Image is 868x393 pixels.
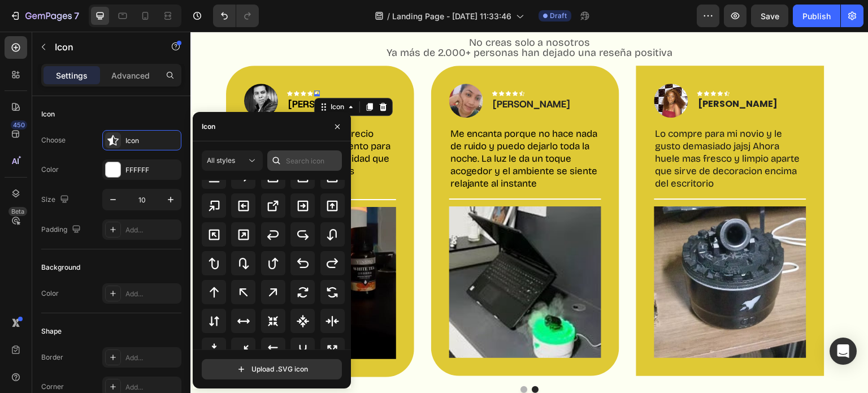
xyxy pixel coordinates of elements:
button: Save [751,5,788,27]
p: [PERSON_NAME] [303,66,380,80]
div: Add... [125,382,179,392]
div: Beta [8,207,27,216]
div: Choose [41,135,66,145]
input: Search icon [267,150,342,171]
img: gempages_575316902721618463-89f1cf21-8449-4b2d-86be-6a91929d2d1e.jpg [259,175,411,327]
div: Rich Text Editor. Editing area: main [464,95,616,159]
div: Corner [41,382,64,392]
div: 450 [11,120,27,129]
button: Publish [793,5,840,27]
iframe: Design area [190,32,868,393]
span: All styles [207,156,235,165]
span: Landing Page - [DATE] 11:33:46 [392,10,511,22]
p: Lo compre para mi novio y le gusto demasiado jajsj Ahora huele mas fresco y limpio aparte que sir... [465,96,615,158]
button: Upload .SVG icon [202,359,342,379]
button: Dot [330,355,337,361]
div: Background [41,262,80,273]
button: 7 [5,5,84,27]
div: Padding [41,222,83,237]
div: Shape [41,326,62,336]
div: Color [41,165,59,175]
img: Alt Image [464,52,498,86]
div: Add... [125,353,179,363]
div: Color [41,288,59,299]
img: gempages_575316902721618463-c994d56e-f92b-4fea-aa01-39f6e5dc0ef8.jpg [464,175,616,327]
p: [PERSON_NAME] [508,66,588,79]
div: Icon [202,122,215,132]
p: 7 [74,9,79,23]
img: Alt Image [259,52,293,86]
div: Border [41,352,63,362]
p: Settings [56,70,88,81]
span: / [387,10,390,22]
span: Draft [550,11,567,21]
div: Open Intercom Messenger [830,338,857,365]
div: FFFFFF [125,165,179,175]
div: Upload .SVG icon [236,364,308,375]
button: All styles [202,150,263,171]
div: Add... [125,225,179,235]
div: Add... [125,289,179,299]
span: Save [761,11,779,21]
div: Icon [125,136,179,146]
div: Icon [41,109,55,119]
p: Advanced [111,70,150,81]
button: Dot [341,355,348,361]
p: Icon [55,40,151,54]
p: Me encanta porque no hace nada de ruido y puedo dejarlo toda la noche. La luz le da un toque acog... [260,96,410,158]
div: Size [41,192,71,208]
div: Publish [802,10,831,22]
div: Undo/Redo [213,5,259,27]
